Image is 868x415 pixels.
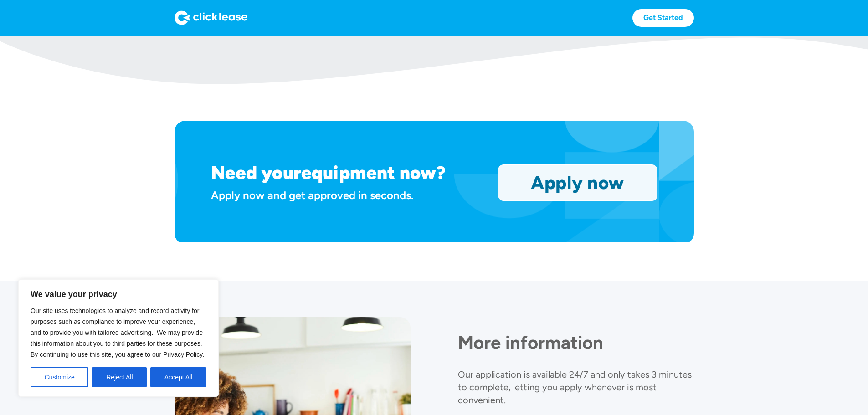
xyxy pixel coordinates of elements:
[31,307,204,358] span: Our site uses technologies to analyze and record activity for purposes such as compliance to impr...
[150,367,206,387] button: Accept All
[458,332,694,354] h1: More information
[211,162,301,184] h1: Need your
[498,165,657,200] a: Apply now
[211,187,487,203] div: Apply now and get approved in seconds.
[31,367,88,387] button: Customize
[18,279,219,397] div: We value your privacy
[92,367,147,387] button: Reject All
[175,10,247,25] img: Logo
[301,162,446,184] h1: equipment now?
[632,9,694,27] a: Get Started
[31,289,206,300] p: We value your privacy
